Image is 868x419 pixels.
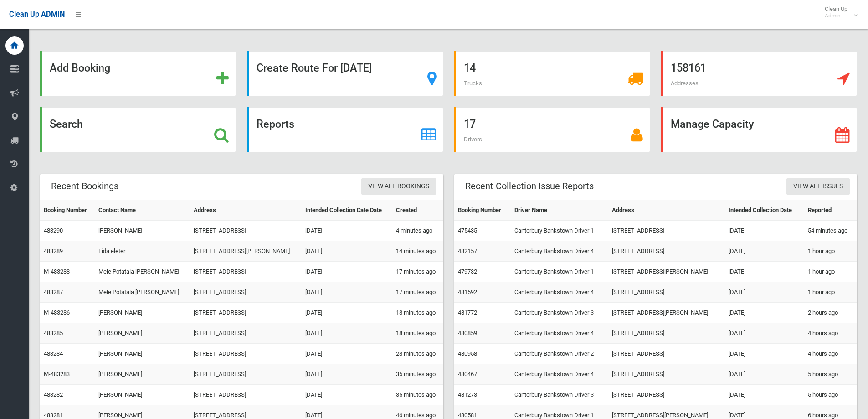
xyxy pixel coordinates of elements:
a: 158161 Addresses [661,51,857,96]
td: [PERSON_NAME] [95,385,190,405]
td: 18 minutes ago [392,303,443,323]
strong: 14 [464,62,476,74]
td: 1 hour ago [804,262,857,282]
td: [PERSON_NAME] [95,303,190,323]
td: [STREET_ADDRESS] [190,323,302,344]
td: Canterbury Bankstown Driver 4 [511,282,608,303]
td: 4 hours ago [804,344,857,364]
span: Drivers [464,136,482,143]
th: Created [392,200,443,221]
td: 17 minutes ago [392,282,443,303]
td: Canterbury Bankstown Driver 1 [511,262,608,282]
span: Trucks [464,80,482,87]
strong: 158161 [671,62,706,74]
strong: Reports [257,118,294,130]
a: 14 Trucks [454,51,650,96]
td: Canterbury Bankstown Driver 2 [511,344,608,364]
td: [STREET_ADDRESS] [608,344,724,364]
a: 475435 [458,227,477,234]
span: Clean Up ADMIN [9,10,65,19]
strong: Manage Capacity [671,118,754,130]
td: [DATE] [725,364,804,385]
td: 35 minutes ago [392,364,443,385]
td: [DATE] [302,344,392,364]
strong: Add Booking [50,62,110,74]
a: 481273 [458,391,477,398]
td: 14 minutes ago [392,241,443,262]
td: [STREET_ADDRESS][PERSON_NAME] [608,303,724,323]
td: [STREET_ADDRESS] [190,262,302,282]
th: Address [608,200,724,221]
strong: Search [50,118,83,130]
th: Intended Collection Date Date [302,200,392,221]
a: 483290 [44,227,63,234]
td: [STREET_ADDRESS] [190,364,302,385]
a: 483287 [44,289,63,295]
td: 5 hours ago [804,385,857,405]
a: 480958 [458,350,477,357]
td: [DATE] [302,221,392,241]
a: 482157 [458,248,477,254]
a: 480467 [458,371,477,378]
a: 480859 [458,330,477,336]
td: [STREET_ADDRESS] [608,241,724,262]
a: 483282 [44,391,63,398]
td: Canterbury Bankstown Driver 4 [511,241,608,262]
td: 54 minutes ago [804,221,857,241]
td: 17 minutes ago [392,262,443,282]
strong: Create Route For [DATE] [257,62,372,74]
td: [DATE] [302,241,392,262]
a: 483284 [44,350,63,357]
td: 5 hours ago [804,364,857,385]
header: Recent Collection Issue Reports [454,177,605,195]
a: Reports [247,107,443,152]
td: [PERSON_NAME] [95,323,190,344]
td: [STREET_ADDRESS] [608,323,724,344]
td: Canterbury Bankstown Driver 3 [511,385,608,405]
a: Create Route For [DATE] [247,51,443,96]
td: [DATE] [725,385,804,405]
span: Addresses [671,80,699,87]
td: Canterbury Bankstown Driver 4 [511,364,608,385]
a: Manage Capacity [661,107,857,152]
td: [STREET_ADDRESS] [190,385,302,405]
a: View All Issues [786,178,850,195]
th: Booking Number [40,200,95,221]
td: 1 hour ago [804,241,857,262]
td: [DATE] [725,282,804,303]
td: [STREET_ADDRESS] [190,282,302,303]
td: 35 minutes ago [392,385,443,405]
td: [STREET_ADDRESS] [608,385,724,405]
td: [STREET_ADDRESS] [190,344,302,364]
td: 28 minutes ago [392,344,443,364]
td: [STREET_ADDRESS][PERSON_NAME] [190,241,302,262]
td: [PERSON_NAME] [95,364,190,385]
a: Add Booking [40,51,236,96]
td: [DATE] [302,282,392,303]
td: [DATE] [302,262,392,282]
a: 479732 [458,268,477,275]
td: 4 hours ago [804,323,857,344]
td: [DATE] [725,241,804,262]
td: [DATE] [725,344,804,364]
a: 480581 [458,412,477,419]
td: [DATE] [302,303,392,323]
a: 483289 [44,248,63,254]
th: Contact Name [95,200,190,221]
th: Reported [804,200,857,221]
a: 481592 [458,289,477,295]
td: 1 hour ago [804,282,857,303]
td: [DATE] [725,323,804,344]
td: [PERSON_NAME] [95,344,190,364]
td: [DATE] [302,385,392,405]
td: [STREET_ADDRESS] [608,282,724,303]
td: 4 minutes ago [392,221,443,241]
td: [STREET_ADDRESS] [190,303,302,323]
td: [STREET_ADDRESS][PERSON_NAME] [608,262,724,282]
a: M-483286 [44,309,70,316]
td: Canterbury Bankstown Driver 1 [511,221,608,241]
td: Canterbury Bankstown Driver 4 [511,323,608,344]
th: Intended Collection Date [725,200,804,221]
td: Canterbury Bankstown Driver 3 [511,303,608,323]
small: Admin [825,12,847,19]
